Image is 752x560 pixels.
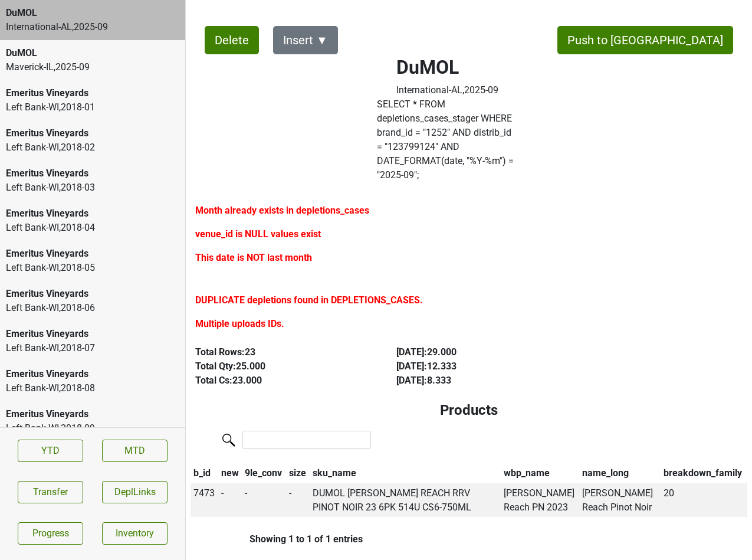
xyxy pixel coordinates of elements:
h4: Products [200,402,738,419]
th: b_id: activate to sort column descending [191,463,218,483]
div: Emeritus Vineyards [6,367,179,381]
td: - [218,483,242,518]
a: YTD [18,440,83,462]
div: Emeritus Vineyards [6,166,179,181]
h2: DuMOL [396,56,498,78]
div: Emeritus Vineyards [6,407,179,421]
div: [DATE] : 29.000 [396,345,570,359]
div: DuMOL [6,46,179,60]
div: DuMOL [6,6,179,20]
div: Left Bank-WI , 2018 - 05 [6,261,179,275]
div: International-AL , 2025 - 09 [396,83,498,97]
button: Delete [205,26,259,54]
th: new: activate to sort column ascending [218,463,242,483]
th: size: activate to sort column ascending [286,463,310,483]
div: Emeritus Vineyards [6,207,179,221]
th: 9le_conv: activate to sort column ascending [242,463,287,483]
label: This date is NOT last month [195,251,312,265]
label: venue_id is NULL values exist [195,227,321,241]
label: Click to copy query [377,97,518,182]
a: Progress [18,522,83,545]
label: Multiple uploads IDs. [195,317,284,331]
div: [DATE] : 8.333 [396,374,570,388]
a: Inventory [102,522,168,545]
button: Transfer [18,481,83,503]
div: Emeritus Vineyards [6,126,179,140]
div: Emeritus Vineyards [6,86,179,100]
div: [DATE] : 12.333 [396,359,570,374]
a: MTD [102,440,168,462]
th: wbp_name: activate to sort column ascending [501,463,579,483]
td: - [242,483,287,518]
div: Emeritus Vineyards [6,247,179,261]
td: [PERSON_NAME] Reach PN 2023 [501,483,579,518]
button: Push to [GEOGRAPHIC_DATA] [557,26,733,54]
th: breakdown_family: activate to sort column ascending [661,463,747,483]
div: Emeritus Vineyards [6,287,179,301]
div: Emeritus Vineyards [6,327,179,341]
div: International-AL , 2025 - 09 [6,20,179,34]
label: DUPLICATE depletions found in DEPLETIONS_CASES. [195,293,423,307]
div: Showing 1 to 1 of 1 entries [191,533,363,545]
div: Left Bank-WI , 2018 - 08 [6,381,179,395]
td: - [286,483,310,518]
th: sku_name: activate to sort column ascending [310,463,501,483]
button: Insert ▼ [273,26,338,54]
div: Total Cs: 23.000 [195,374,369,388]
div: Left Bank-WI , 2018 - 02 [6,140,179,155]
div: Left Bank-WI , 2018 - 04 [6,221,179,235]
label: Month already exists in depletions_cases [195,204,369,218]
div: Left Bank-WI , 2018 - 06 [6,301,179,315]
div: Total Qty: 25.000 [195,359,369,374]
th: name_long: activate to sort column ascending [579,463,661,483]
td: DUMOL [PERSON_NAME] REACH RRV PINOT NOIR 23 6PK 514U CS6-750ML [310,483,501,518]
td: [PERSON_NAME] Reach Pinot Noir [579,483,661,518]
div: Left Bank-WI , 2018 - 09 [6,421,179,435]
div: Left Bank-WI , 2018 - 03 [6,181,179,195]
div: Left Bank-WI , 2018 - 01 [6,100,179,114]
span: 7473 [193,487,215,499]
div: Maverick-IL , 2025 - 09 [6,60,179,74]
div: Left Bank-WI , 2018 - 07 [6,341,179,355]
button: DeplLinks [102,481,168,503]
td: 20 [661,483,747,518]
div: Total Rows: 23 [195,345,369,359]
